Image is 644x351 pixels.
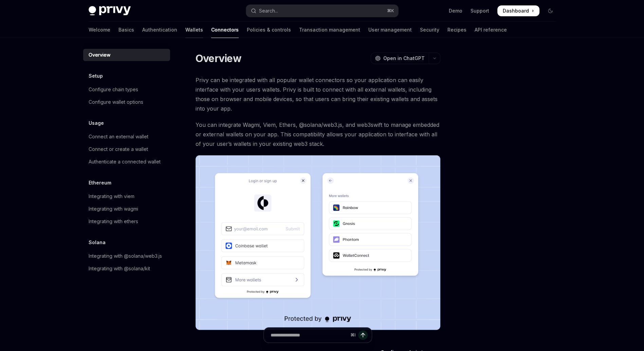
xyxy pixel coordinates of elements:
[83,96,170,108] a: Configure wallet options
[211,22,239,38] a: Connectors
[89,119,104,127] h5: Usage
[89,217,138,226] div: Integrating with ethers
[89,145,148,153] div: Connect or create a wallet
[83,131,170,143] a: Connect an external wallet
[89,51,110,59] div: Overview
[89,158,161,166] div: Authenticate a connected wallet
[196,155,440,330] img: Connectors3
[89,22,110,38] a: Welcome
[89,265,150,273] div: Integrating with @solana/kit
[89,179,111,187] h5: Ethereum
[247,22,291,38] a: Policies & controls
[142,22,177,38] a: Authentication
[299,22,360,38] a: Transaction management
[503,7,529,14] span: Dashboard
[420,22,439,38] a: Security
[259,7,278,15] div: Search...
[246,5,398,17] button: Open search
[368,22,412,38] a: User management
[89,98,143,106] div: Configure wallet options
[196,75,440,113] span: Privy can be integrated with all popular wallet connectors so your application can easily interfa...
[383,55,425,62] span: Open in ChatGPT
[89,252,162,260] div: Integrating with @solana/web3.js
[475,22,507,38] a: API reference
[196,52,241,64] h1: Overview
[471,7,489,14] a: Support
[83,49,170,61] a: Overview
[89,192,134,200] div: Integrating with viem
[89,6,131,16] img: dark logo
[83,156,170,168] a: Authenticate a connected wallet
[449,7,462,14] a: Demo
[83,215,170,228] a: Integrating with ethers
[196,120,440,149] span: You can integrate Wagmi, Viem, Ethers, @solana/web3.js, and web3swift to manage embedded or exter...
[89,238,106,247] h5: Solana
[83,143,170,155] a: Connect or create a wallet
[89,133,148,141] div: Connect an external wallet
[118,22,134,38] a: Basics
[83,190,170,202] a: Integrating with viem
[83,203,170,215] a: Integrating with wagmi
[545,5,556,16] button: Toggle dark mode
[387,8,394,14] span: ⌘ K
[497,5,539,16] a: Dashboard
[83,250,170,262] a: Integrating with @solana/web3.js
[89,72,103,80] h5: Setup
[89,85,138,94] div: Configure chain types
[358,330,368,340] button: Send message
[447,22,466,38] a: Recipes
[83,83,170,96] a: Configure chain types
[83,262,170,275] a: Integrating with @solana/kit
[185,22,203,38] a: Wallets
[271,328,348,343] input: Ask a question...
[371,53,429,64] button: Open in ChatGPT
[89,205,138,213] div: Integrating with wagmi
